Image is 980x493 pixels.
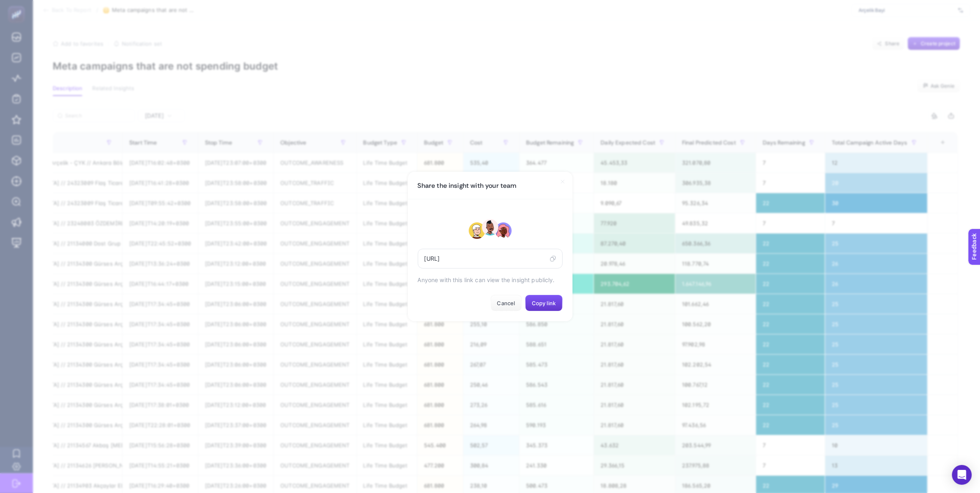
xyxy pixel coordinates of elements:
[5,2,31,9] span: Feedback
[532,300,556,306] span: Copy link
[497,300,515,306] span: Cancel
[469,219,512,239] img: avatar-group2.png
[424,255,547,262] span: [URL]
[491,295,522,311] button: Cancel
[525,295,563,311] button: Copy link
[418,182,517,189] h1: Share the insight with your team
[418,275,563,285] p: Anyone with this link can view the insight publicly.
[952,465,972,485] div: Open Intercom Messenger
